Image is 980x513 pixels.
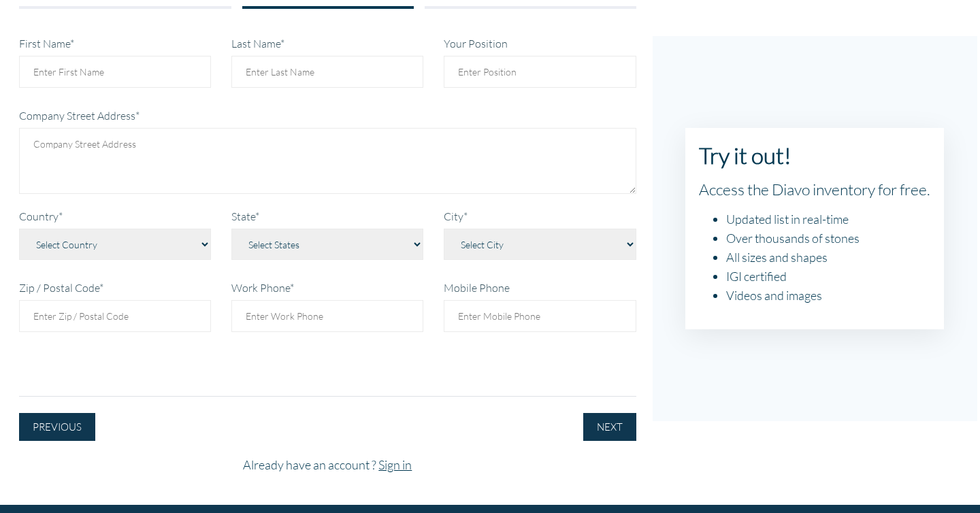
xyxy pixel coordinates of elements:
h1: Try it out! [699,142,930,169]
input: Enter Zip / Postal Code [19,300,211,332]
label: Your Position [444,37,508,50]
label: Mobile Phone [444,281,510,294]
label: Country* [19,210,63,222]
label: Work Phone* [231,281,294,294]
label: State* [231,210,259,222]
input: Enter Last Name [231,56,423,88]
li: Over thousands of stones [726,229,930,248]
input: Enter Work Phone [231,300,423,332]
h2: Access the Diavo inventory for free. [699,180,930,199]
input: Enter Position [444,56,636,88]
li: All sizes and shapes [726,248,930,267]
input: Enter First Name [19,56,211,88]
label: First Name* [19,37,74,50]
label: Company Street Address* [19,109,140,122]
button: NEXT [583,413,636,441]
a: Sign in [378,457,412,472]
li: Updated list in real-time [726,210,930,229]
label: City* [444,210,468,222]
li: IGI certified [726,267,930,286]
input: Enter Mobile Phone [444,300,636,332]
button: PREVIOUS [19,413,95,441]
h4: Already have an account ? [19,457,636,472]
label: Zip / Postal Code* [19,281,103,294]
li: Videos and images [726,286,930,305]
label: Last Name* [231,37,284,50]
